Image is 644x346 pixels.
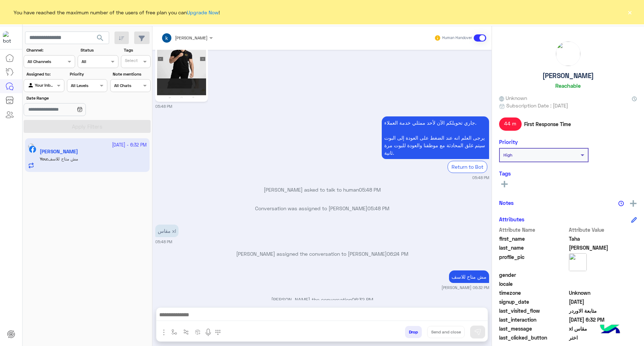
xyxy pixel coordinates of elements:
[183,329,189,335] img: Trigger scenario
[569,280,637,288] span: null
[597,317,623,342] img: hulul-logo.png
[542,72,594,80] h5: [PERSON_NAME]
[569,334,637,341] span: اختر
[160,328,168,337] img: send attachment
[26,47,74,53] label: Channel:
[26,71,63,77] label: Assigned to:
[569,298,637,306] span: 2024-11-10T13:48:45.278Z
[569,253,587,271] img: picture
[524,120,571,128] span: First Response Time
[427,326,465,338] button: Send and close
[569,271,637,279] span: null
[499,170,637,177] h6: Tags
[180,326,192,338] button: Trigger scenario
[506,102,568,109] span: Subscription Date : [DATE]
[569,307,637,314] span: متابعة الاوردر
[155,104,172,109] small: 05:48 PM
[499,226,567,234] span: Attribute Name
[448,161,487,173] div: Return to Bot
[124,57,138,66] div: Select
[155,239,172,245] small: 05:48 PM
[14,9,220,16] span: You have reached the maximum number of the users of free plan you can !
[499,334,567,341] span: last_clicked_button
[503,152,512,158] b: High
[499,216,525,222] h6: Attributes
[499,289,567,297] span: timezone
[499,117,522,130] span: 44 m
[499,253,567,270] span: profile_pic
[442,35,472,41] small: Human Handover
[367,205,389,211] span: 05:48 PM
[3,31,16,44] img: 713415422032625
[499,235,567,242] span: first_name
[382,116,489,159] p: 3/10/2025, 5:48 PM
[155,250,489,258] p: [PERSON_NAME] assigned the conversation to [PERSON_NAME]
[70,71,107,77] label: Priority
[499,325,567,332] span: last_message
[499,271,567,279] span: gender
[155,186,489,193] p: [PERSON_NAME] asked to talk to human
[499,298,567,306] span: signup_date
[618,201,624,206] img: notes
[472,175,489,181] small: 05:48 PM
[92,32,109,47] button: search
[155,296,489,303] p: [PERSON_NAME] the conversation
[155,225,179,237] p: 3/10/2025, 5:48 PM
[204,328,213,337] img: send voice note
[26,95,107,101] label: Date Range
[124,47,150,53] label: Tags
[474,328,481,336] img: send message
[387,251,408,257] span: 06:24 PM
[569,325,637,332] span: مقاس xl
[555,82,581,89] h6: Reachable
[155,205,489,212] p: Conversation was assigned to [PERSON_NAME]
[195,329,201,335] img: create order
[499,307,567,314] span: last_visited_flow
[80,47,117,53] label: Status
[569,244,637,251] span: Ibrahim Kamal
[569,289,637,297] span: Unknown
[499,139,518,145] h6: Priority
[626,9,633,16] button: ×
[569,235,637,242] span: Taha
[569,226,637,234] span: Attribute Value
[499,244,567,251] span: last_name
[569,316,637,323] span: 2025-10-03T15:32:41.751Z
[171,329,177,335] img: select flow
[113,71,150,77] label: Note mentions
[96,34,104,42] span: search
[215,330,221,335] img: make a call
[24,120,151,133] button: Apply Filters
[499,316,567,323] span: last_interaction
[499,94,527,102] span: Unknown
[499,280,567,288] span: locale
[175,35,208,40] span: [PERSON_NAME]
[157,13,206,100] img: 553822160_704117098611407_565366690465573546_n.jpg
[169,326,180,338] button: select flow
[359,187,381,193] span: 05:48 PM
[556,42,580,66] img: picture
[405,326,422,338] button: Drop
[449,270,489,283] p: 3/10/2025, 6:32 PM
[352,297,373,303] span: 06:32 PM
[192,326,204,338] button: create order
[499,200,514,206] h6: Notes
[441,285,489,290] small: [PERSON_NAME] 06:32 PM
[630,200,636,207] img: add
[187,9,219,15] a: Upgrade Now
